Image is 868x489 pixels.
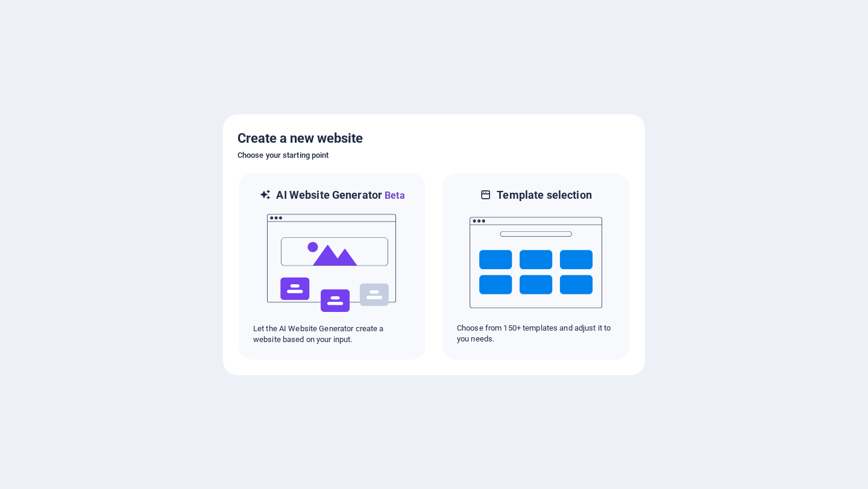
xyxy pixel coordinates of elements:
h5: Create a new website [237,129,631,148]
img: ai [266,203,398,323]
h6: Template selection [497,188,591,202]
span: Beta [382,190,405,201]
p: Choose from 150+ templates and adjust it to you needs. [457,323,615,344]
div: Template selectionChoose from 150+ templates and adjust it to you needs. [441,172,631,361]
div: AI Website GeneratorBetaaiLet the AI Website Generator create a website based on your input. [237,172,427,361]
h6: Choose your starting point [237,148,631,163]
h6: AI Website Generator [276,188,404,203]
p: Let the AI Website Generator create a website based on your input. [253,323,411,345]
